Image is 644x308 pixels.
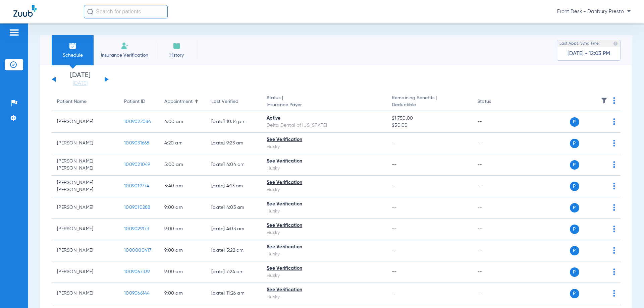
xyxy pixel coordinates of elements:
td: [DATE] 10:14 PM [206,111,261,133]
td: [PERSON_NAME] [52,111,119,133]
img: group-dot-blue.svg [613,183,615,189]
span: 1009067339 [124,269,150,274]
div: Husky [267,143,381,150]
img: group-dot-blue.svg [613,247,615,254]
div: Husky [267,294,381,301]
td: -- [472,240,517,261]
td: [PERSON_NAME] [52,283,119,304]
span: Deductible [392,102,466,109]
div: See Verification [267,265,381,272]
span: Front Desk - Danbury Presto [557,8,631,15]
span: P [570,182,579,191]
span: 1009021049 [124,162,150,167]
span: History [161,52,193,59]
div: See Verification [267,244,381,251]
img: group-dot-blue.svg [613,290,615,297]
td: [DATE] 4:04 AM [206,154,261,176]
span: $1,750.00 [392,115,466,122]
td: [DATE] 7:24 AM [206,261,261,283]
span: -- [392,227,397,231]
img: filter.svg [601,97,607,104]
span: P [570,246,579,255]
div: Delta Dental of [US_STATE] [267,122,381,129]
div: Patient ID [124,98,154,105]
span: P [570,267,579,277]
td: [PERSON_NAME] [52,133,119,154]
span: P [570,139,579,148]
img: group-dot-blue.svg [613,161,615,168]
span: Insurance Payer [267,102,381,109]
td: 9:00 AM [159,219,206,240]
td: [DATE] 4:03 AM [206,219,261,240]
span: 1009029173 [124,227,149,231]
input: Search for patients [84,5,168,18]
span: P [570,289,579,298]
div: Appointment [164,98,201,105]
td: -- [472,197,517,219]
td: -- [472,133,517,154]
td: 5:40 AM [159,176,206,197]
td: -- [472,283,517,304]
td: [PERSON_NAME] [52,219,119,240]
div: Patient Name [57,98,87,105]
img: group-dot-blue.svg [613,97,615,104]
div: Patient ID [124,98,145,105]
li: [DATE] [60,72,100,87]
span: Insurance Verification [99,52,151,59]
img: group-dot-blue.svg [613,204,615,211]
img: History [173,42,181,50]
span: -- [392,291,397,296]
td: [PERSON_NAME] [52,240,119,261]
div: Husky [267,229,381,236]
span: 1000000417 [124,248,152,253]
span: 1009031668 [124,141,150,145]
span: 1009022084 [124,119,151,124]
td: [DATE] 9:23 AM [206,133,261,154]
td: [PERSON_NAME] [PERSON_NAME] [52,154,119,176]
span: -- [392,184,397,188]
td: [PERSON_NAME] [52,261,119,283]
span: P [570,225,579,234]
div: See Verification [267,287,381,294]
span: 1009066144 [124,291,150,296]
span: 1009010288 [124,205,151,210]
img: hamburger-icon [9,28,19,37]
span: Last Appt. Sync Time: [559,40,600,47]
div: See Verification [267,179,381,186]
span: P [570,160,579,170]
span: -- [392,269,397,274]
td: -- [472,111,517,133]
img: group-dot-blue.svg [613,268,615,275]
td: 9:00 AM [159,261,206,283]
img: Zuub Logo [13,5,37,17]
th: Remaining Benefits | [386,93,472,111]
td: -- [472,154,517,176]
td: 9:00 AM [159,240,206,261]
div: Husky [267,186,381,193]
div: See Verification [267,201,381,208]
span: -- [392,141,397,145]
th: Status [472,93,517,111]
img: group-dot-blue.svg [613,140,615,146]
td: [PERSON_NAME] [PERSON_NAME] [52,176,119,197]
img: Schedule [69,42,77,50]
div: Husky [267,272,381,279]
img: Manual Insurance Verification [121,42,129,50]
span: [DATE] - 12:03 PM [568,50,610,57]
td: [DATE] 11:26 AM [206,283,261,304]
span: P [570,203,579,212]
td: -- [472,176,517,197]
img: group-dot-blue.svg [613,226,615,232]
td: 9:00 AM [159,283,206,304]
span: 1009019774 [124,184,150,188]
span: -- [392,162,397,167]
div: Appointment [164,98,193,105]
td: 4:00 AM [159,111,206,133]
td: [PERSON_NAME] [52,197,119,219]
div: Active [267,115,381,122]
img: group-dot-blue.svg [613,118,615,125]
td: [DATE] 4:13 AM [206,176,261,197]
div: Husky [267,208,381,215]
img: last sync help info [613,41,618,46]
td: 5:00 AM [159,154,206,176]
